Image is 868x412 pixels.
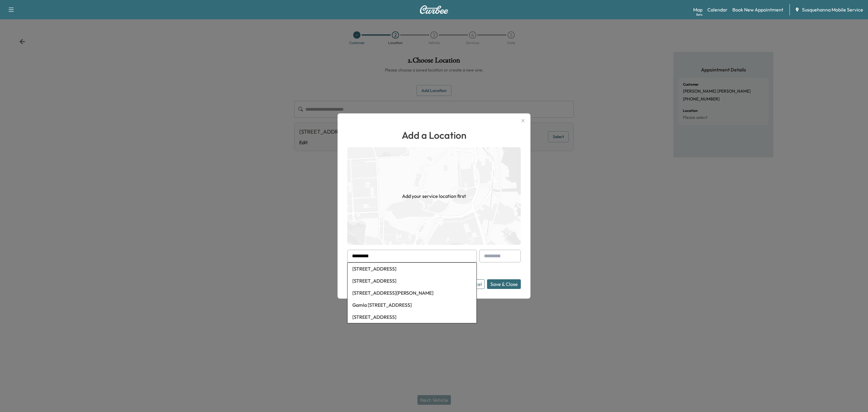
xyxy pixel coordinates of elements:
h1: Add a Location [347,128,521,142]
div: Beta [696,12,703,17]
a: Calendar [707,6,728,13]
img: Curbee Logo [420,5,448,14]
a: Book New Appointment [732,6,783,13]
li: [STREET_ADDRESS] [348,275,476,287]
button: Save & Close [487,279,521,289]
li: [STREET_ADDRESS] [348,311,476,323]
h1: Add your service location first [402,192,466,200]
li: [STREET_ADDRESS] [348,263,476,275]
li: [STREET_ADDRESS][PERSON_NAME] [348,287,476,299]
span: Susquehanna Mobile Service [802,6,863,13]
li: Gamla [STREET_ADDRESS] [348,299,476,311]
a: MapBeta [693,6,703,13]
img: empty-map-CL6vilOE.png [347,147,521,245]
